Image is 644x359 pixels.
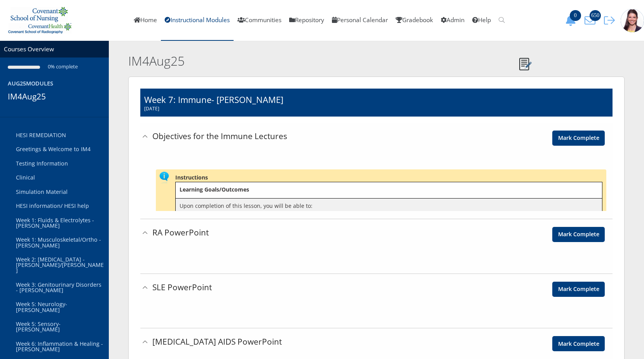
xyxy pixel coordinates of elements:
[552,336,605,351] a: Mark Complete
[562,15,582,26] button: 0
[175,174,208,181] b: Instructions
[152,131,426,142] h3: Objectives for the Immune Lectures
[10,199,109,213] a: HESI information/ HESI help
[10,337,109,357] a: Week 6: Inflammation & Healing - [PERSON_NAME]
[10,128,109,143] a: HESI REMEDIATION
[552,131,605,146] a: Mark Complete
[590,10,601,21] span: 650
[582,16,601,24] a: 650
[144,94,283,112] h1: Week 7: Immune- [PERSON_NAME]
[4,45,54,53] a: Courses Overview
[128,52,515,70] h2: IM4Aug25
[144,106,283,112] span: [DATE]
[10,233,109,253] a: Week 1: Musculoskeletal/Ortho - [PERSON_NAME]
[10,253,109,278] a: Week 2: [MEDICAL_DATA] - [PERSON_NAME]/[PERSON_NAME]
[570,10,581,21] span: 0
[187,210,598,219] li: Describe the functions and components of the immune system.
[152,227,426,238] h3: RA PowerPoint
[10,317,109,337] a: Week 5: Sensory- [PERSON_NAME]
[10,171,109,185] a: Clinical
[562,16,582,24] a: 0
[10,185,109,199] a: Simulation Material
[152,336,426,347] h3: [MEDICAL_DATA] AIDS PowerPoint
[10,278,109,298] a: Week 3: Genitourinary Disorders - [PERSON_NAME]
[180,186,249,193] strong: Learning Goals/Outcomes
[519,58,532,70] img: Notes
[552,282,605,297] a: Mark Complete
[10,142,109,157] a: Greetings & Welcome to IM4
[40,63,78,70] small: 0% complete
[8,80,105,87] h4: Aug25Modules
[8,91,105,102] h3: IM4Aug25
[552,227,605,242] a: Mark Complete
[180,202,598,210] p: Upon completion of this lesson, you will be able to:
[10,297,109,317] a: Week 5: Neurology- [PERSON_NAME]
[10,157,109,171] a: Testing Information
[10,213,109,233] a: Week 1: Fluids & Electrolytes - [PERSON_NAME]
[621,9,644,32] img: 1943_125_125.jpg
[152,282,426,293] h3: SLE PowerPoint
[582,15,601,26] button: 650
